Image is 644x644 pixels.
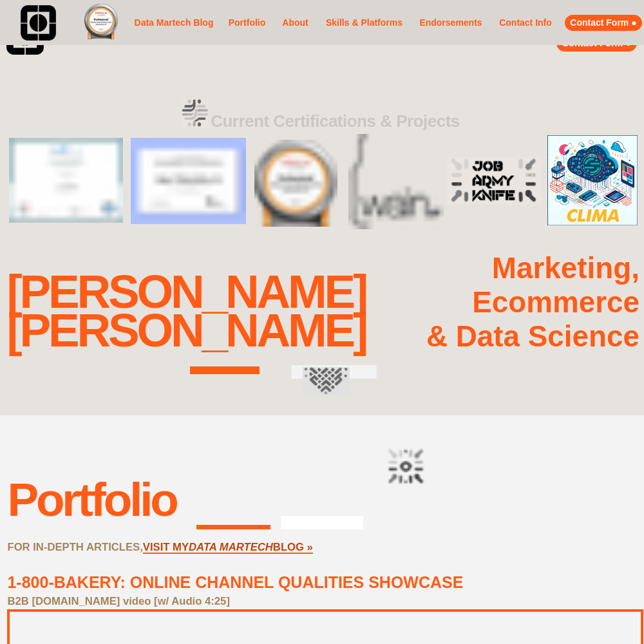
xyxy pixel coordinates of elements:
[143,541,189,554] a: VISIT MY
[7,541,142,553] strong: FOR IN-DEPTH ARTICLES,
[580,582,644,644] iframe: Chat Widget
[211,111,460,131] strong: Current Certifications & Projects
[416,15,486,31] a: Endorsements
[132,5,216,41] a: Data Martech Blog
[7,595,229,607] strong: B2B [DOMAIN_NAME] video [w/ Audio 4:25]
[7,573,463,591] a: 1-800-BAKERY: ONLINE CHANNEL QUALITIES SHOWCASE
[565,15,642,31] a: Contact Form ●
[225,9,269,37] a: Portfolio
[6,272,366,350] div: [PERSON_NAME] [PERSON_NAME]
[189,541,273,554] a: DATA MARTECH
[322,9,406,37] a: Skills & Platforms
[7,473,176,526] div: Portfolio
[472,286,639,319] strong: Ecommerce
[273,541,313,554] a: BLOG »
[495,15,556,31] a: Contact Info
[426,320,639,353] strong: & Data Science
[492,252,639,285] strong: Marketing,
[278,15,312,31] a: About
